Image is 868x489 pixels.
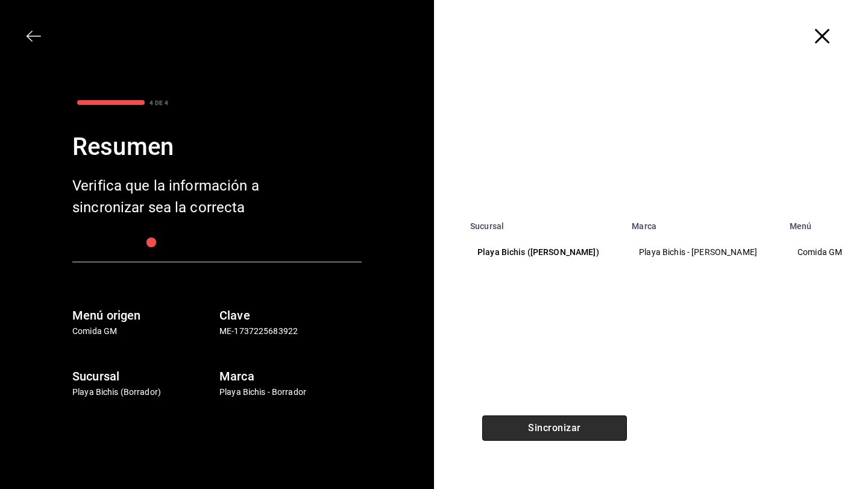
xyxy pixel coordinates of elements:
[72,129,362,165] div: Resumen
[797,246,848,259] p: Comida GM
[72,367,215,386] h6: Sucursal
[72,175,265,218] div: Verifica que la información a sincronizar sea la correcta
[219,306,362,325] h6: Clave
[149,98,168,107] div: 4 DE 4
[72,325,215,338] p: Comida GM
[72,386,215,399] p: Playa Bichis (Borrador)
[482,415,627,441] button: Sincronizar
[219,367,362,386] h6: Marca
[639,246,768,259] p: Playa Bichis - [PERSON_NAME]
[463,214,624,231] th: Sucursal
[477,246,610,259] p: Playa Bichis ([PERSON_NAME])
[782,214,868,231] th: Menú
[219,325,362,338] p: ME-1737225683922
[219,386,362,399] p: Playa Bichis - Borrador
[624,214,782,231] th: Marca
[72,306,215,325] h6: Menú origen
